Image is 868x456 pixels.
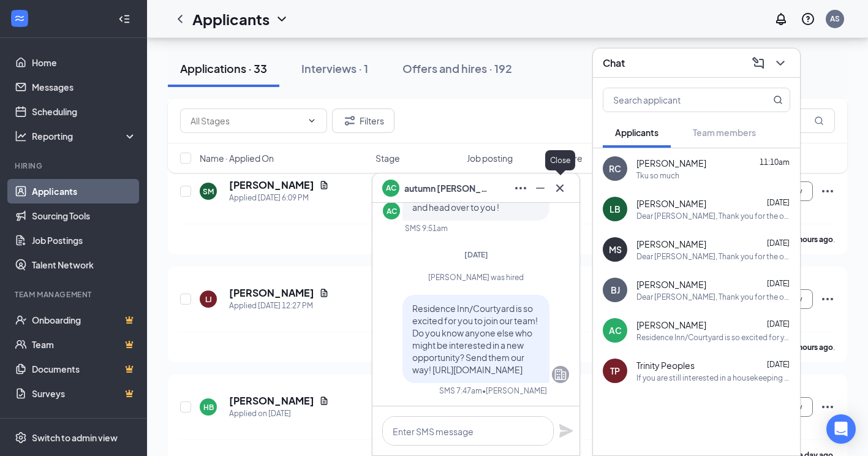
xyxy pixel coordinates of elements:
[793,235,833,244] b: 4 hours ago
[820,184,835,199] svg: Ellipses
[32,130,137,142] div: Reporting
[32,50,137,75] a: Home
[636,278,706,291] span: [PERSON_NAME]
[32,75,137,99] a: Messages
[636,319,706,331] span: [PERSON_NAME]
[173,12,187,26] svg: ChevronLeft
[229,178,314,192] h5: [PERSON_NAME]
[636,197,706,210] span: [PERSON_NAME]
[610,365,620,377] div: TP
[229,394,314,408] h5: [PERSON_NAME]
[467,152,513,164] span: Job posting
[203,402,214,412] div: HB
[553,181,567,196] svg: Cross
[32,308,137,332] a: OnboardingCrown
[203,186,214,197] div: SM
[636,238,706,250] span: [PERSON_NAME]
[636,373,790,383] div: If you are still interested in a housekeeping position please feel free to stop by [DATE] or [DAT...
[15,161,134,171] div: Hiring
[32,253,137,277] a: Talent Network
[773,56,788,70] svg: ChevronDown
[229,408,329,420] div: Applied on [DATE]
[464,250,488,259] span: [DATE]
[767,360,790,369] span: [DATE]
[32,99,137,124] a: Scheduling
[274,12,289,26] svg: ChevronDown
[773,95,783,105] svg: MagnifyingGlass
[767,319,790,329] span: [DATE]
[636,332,790,343] div: Residence Inn/Courtyard is so excited for you to join our team! Do you know anyone else who might...
[439,386,482,396] div: SMS 7:47am
[603,56,625,70] h3: Chat
[609,324,622,336] div: AC
[402,61,512,76] div: Offers and hires · 192
[749,53,768,73] button: ComposeMessage
[767,279,790,288] span: [DATE]
[383,272,569,283] div: [PERSON_NAME] was hired
[387,206,397,216] div: AC
[15,130,27,142] svg: Analysis
[774,12,788,26] svg: Notifications
[636,292,790,302] div: Dear [PERSON_NAME], Thank you for the opportunity. I am writing to confirm my interview for the f...
[771,53,790,73] button: ChevronDown
[180,61,267,76] div: Applications · 33
[820,400,835,414] svg: Ellipses
[830,13,840,24] div: AS
[342,113,357,128] svg: Filter
[760,158,790,167] span: 11:10am
[820,292,835,306] svg: Ellipses
[32,203,137,228] a: Sourcing Tools
[550,178,570,198] button: Cross
[13,12,26,25] svg: WorkstreamLogo
[751,56,766,70] svg: ComposeMessage
[636,211,790,221] div: Dear [PERSON_NAME], Thank you for the opportunity. I am writing to confirm my interview for the f...
[511,178,530,198] button: Ellipses
[609,203,621,215] div: LB
[301,61,368,76] div: Interviews · 1
[615,127,659,138] span: Applicants
[826,414,856,444] div: Open Intercom Messenger
[767,198,790,207] span: [DATE]
[32,228,137,253] a: Job Postings
[32,381,137,406] a: SurveysCrown
[767,238,790,248] span: [DATE]
[636,170,679,181] div: Tku so much
[307,116,317,126] svg: ChevronDown
[404,181,490,195] span: autumn [PERSON_NAME]
[376,152,400,164] span: Stage
[32,332,137,357] a: TeamCrown
[553,367,568,382] svg: Company
[32,431,118,444] div: Switch to admin view
[533,181,548,196] svg: Minimize
[229,286,314,300] h5: [PERSON_NAME]
[405,223,448,234] div: SMS 9:51am
[793,343,833,352] b: 9 hours ago
[814,116,824,126] svg: MagnifyingGlass
[609,243,622,256] div: MS
[609,162,621,175] div: RC
[801,12,815,26] svg: QuestionInfo
[15,431,27,444] svg: Settings
[603,88,749,112] input: Search applicant
[32,357,137,381] a: DocumentsCrown
[205,294,212,305] div: LJ
[412,303,538,375] span: Residence Inn/Courtyard is so excited for you to join our team! Do you know anyone else who might...
[636,359,695,371] span: Trinity Peoples
[32,179,137,203] a: Applicants
[482,386,547,396] span: • [PERSON_NAME]
[636,157,706,169] span: [PERSON_NAME]
[545,150,575,170] div: Close
[229,300,329,312] div: Applied [DATE] 12:27 PM
[200,152,274,164] span: Name · Applied On
[192,9,270,29] h1: Applicants
[611,284,620,296] div: BJ
[636,251,790,262] div: Dear [PERSON_NAME], Thank you for the opportunity. I am writing to confirm my interview for the f...
[229,192,329,204] div: Applied [DATE] 6:09 PM
[319,288,329,298] svg: Document
[15,289,134,300] div: Team Management
[530,178,550,198] button: Minimize
[332,108,394,133] button: Filter Filters
[559,424,573,438] svg: Plane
